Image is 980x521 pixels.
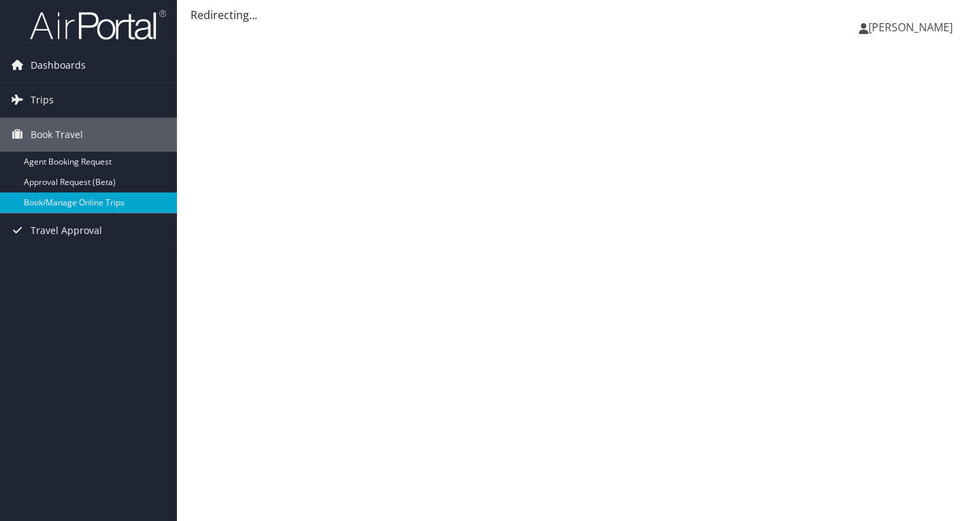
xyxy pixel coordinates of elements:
span: [PERSON_NAME] [868,20,953,35]
span: Travel Approval [31,214,102,248]
div: Redirecting... [191,7,966,23]
span: Dashboards [31,48,86,82]
img: airportal-logo.png [30,9,166,41]
span: Book Travel [31,118,83,152]
a: [PERSON_NAME] [859,7,966,48]
span: Trips [31,83,54,117]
